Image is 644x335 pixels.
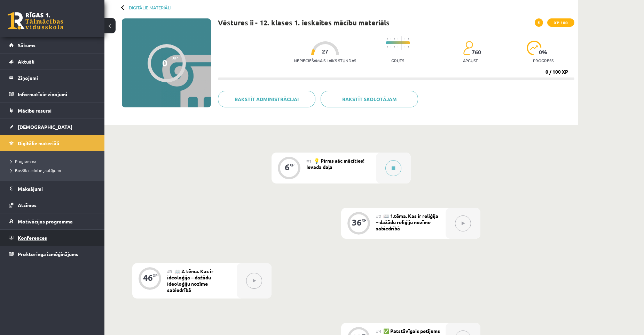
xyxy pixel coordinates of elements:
[391,58,404,63] p: Grūts
[18,251,78,257] span: Proktoringa izmēģinājums
[18,42,36,48] span: Sākums
[9,103,96,119] a: Mācību resursi
[408,46,409,48] img: icon-short-line-57e1e144782c952c97e751825c79c345078a6d821885a25fce030b3d8c18986b.svg
[18,70,96,86] legend: Ziņojumi
[387,46,388,48] img: icon-short-line-57e1e144782c952c97e751825c79c345078a6d821885a25fce030b3d8c18986b.svg
[18,86,96,102] legend: Informatīvie ziņojumi
[153,273,158,277] div: XP
[172,55,178,60] span: XP
[472,49,481,55] span: 760
[290,163,294,167] div: XP
[394,46,395,48] img: icon-short-line-57e1e144782c952c97e751825c79c345078a6d821885a25fce030b3d8c18986b.svg
[18,218,73,224] span: Motivācijas programma
[387,38,388,40] img: icon-short-line-57e1e144782c952c97e751825c79c345078a6d821885a25fce030b3d8c18986b.svg
[10,167,61,173] span: Biežāk uzdotie jautājumi
[9,119,96,135] a: [DEMOGRAPHIC_DATA]
[376,328,381,334] span: #4
[9,230,96,246] a: Konferences
[9,37,96,53] a: Sākums
[9,197,96,213] a: Atzīmes
[306,157,364,170] span: 💡 Pirms sāc mācīties! Ievada daļa
[18,124,72,130] span: [DEMOGRAPHIC_DATA]
[162,58,167,68] div: 0
[539,49,548,55] span: 0 %
[9,86,96,102] a: Informatīvie ziņojumi
[463,58,478,63] p: apgūst
[167,269,172,274] span: #3
[9,213,96,229] a: Motivācijas programma
[285,164,290,170] div: 6
[352,219,362,226] div: 36
[398,38,398,40] img: icon-short-line-57e1e144782c952c97e751825c79c345078a6d821885a25fce030b3d8c18986b.svg
[18,235,47,241] span: Konferences
[405,38,405,40] img: icon-short-line-57e1e144782c952c97e751825c79c345078a6d821885a25fce030b3d8c18986b.svg
[533,58,553,63] p: progress
[391,38,391,40] img: icon-short-line-57e1e144782c952c97e751825c79c345078a6d821885a25fce030b3d8c18986b.svg
[10,158,36,164] span: Programma
[408,38,409,40] img: icon-short-line-57e1e144782c952c97e751825c79c345078a6d821885a25fce030b3d8c18986b.svg
[405,46,405,48] img: icon-short-line-57e1e144782c952c97e751825c79c345078a6d821885a25fce030b3d8c18986b.svg
[18,202,37,208] span: Atzīmes
[391,46,391,48] img: icon-short-line-57e1e144782c952c97e751825c79c345078a6d821885a25fce030b3d8c18986b.svg
[294,58,356,63] p: Nepieciešamais laiks stundās
[129,5,171,10] a: Digitālie materiāli
[376,213,438,231] span: 📖 1.tēma. Kas ir reliģija – dažādu reliģiju nozīme sabiedrībā
[362,218,367,222] div: XP
[143,275,153,281] div: 46
[547,18,574,27] span: XP 100
[167,268,213,293] span: 📖 2. tēma. Kas ir ideoloģija – dažādu ideoloģiju nozīme sabiedrībā
[394,38,395,40] img: icon-short-line-57e1e144782c952c97e751825c79c345078a6d821885a25fce030b3d8c18986b.svg
[18,107,52,114] span: Mācību resursi
[10,167,97,173] a: Biežāk uzdotie jautājumi
[401,36,402,50] img: icon-long-line-d9ea69661e0d244f92f715978eff75569469978d946b2353a9bb055b3ed8787d.svg
[10,158,97,164] a: Programma
[398,46,398,48] img: icon-short-line-57e1e144782c952c97e751825c79c345078a6d821885a25fce030b3d8c18986b.svg
[8,12,63,30] a: Rīgas 1. Tālmācības vidusskola
[9,181,96,197] a: Maksājumi
[376,213,381,219] span: #2
[218,91,315,107] a: Rakstīt administrācijai
[9,54,96,70] a: Aktuāli
[18,140,59,146] span: Digitālie materiāli
[527,41,542,55] img: icon-progress-161ccf0a02000e728c5f80fcf4c31c7af3da0e1684b2b1d7c360e028c24a22f1.svg
[9,70,96,86] a: Ziņojumi
[18,58,34,65] span: Aktuāli
[321,91,418,107] a: Rakstīt skolotājam
[9,135,96,151] a: Digitālie materiāli
[322,48,328,55] span: 27
[306,158,312,164] span: #1
[463,41,473,55] img: students-c634bb4e5e11cddfef0936a35e636f08e4e9abd3cc4e673bd6f9a4125e45ecb1.svg
[218,18,390,27] h1: Vēstures ii - 12. klases 1. ieskaites mācību materiāls
[18,181,96,197] legend: Maksājumi
[9,246,96,262] a: Proktoringa izmēģinājums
